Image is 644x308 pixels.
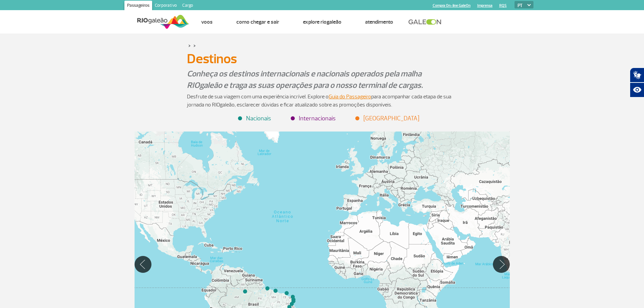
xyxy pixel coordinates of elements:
li: Internacionais [291,114,336,123]
div: João Pessoa (JPA) [291,298,295,302]
div: Fortaleza (FOR) [285,291,289,295]
p: Conheça os destinos internacionais e nacionais operados pela malha RIOgaleão e traga as suas oper... [187,68,457,91]
a: Guia do Passageiro [329,93,371,100]
button: Abrir tradutor de língua de sinais. [630,68,644,82]
div: Recife (REC) [291,299,295,303]
li: [GEOGRAPHIC_DATA] [356,114,419,123]
div: Plugin de acessibilidade da Hand Talk. [630,68,644,97]
a: Passageiros [124,1,152,11]
div: São Luís (SLZ) [273,289,278,293]
div: Maceió (MCZ) [290,302,294,306]
a: RQS [499,3,507,8]
button: Abrir recursos assistivos. [630,82,644,97]
a: Atendimento [365,19,393,25]
div: Natal (NAT) [291,295,295,299]
li: Nacionais [239,114,271,123]
p: Desfrute de sua viagem com uma experiência incrível. Explore o para acompanhar cada etapa de sua ... [187,93,457,109]
button: Mover para esquerda [135,256,151,273]
div: Belém (BEL) [265,286,269,290]
a: Compra On-line GaleOn [433,3,471,8]
a: Explore RIOgaleão [303,19,341,25]
h1: Destinos [187,53,457,65]
a: Como chegar e sair [236,19,279,25]
div: Manaus (MAO) [243,289,247,293]
a: > [188,42,191,49]
button: Mover para direita [493,256,510,273]
a: Imprensa [477,3,493,8]
a: Voos [201,19,213,25]
a: > [193,42,196,49]
a: Corporativo [152,1,180,11]
a: Cargo [180,1,196,11]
